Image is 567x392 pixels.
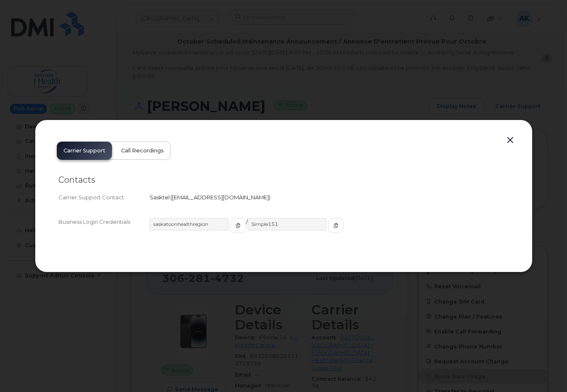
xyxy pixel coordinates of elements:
[121,147,164,154] span: Call Recordings
[150,218,509,240] div: /
[150,194,170,201] span: Sasktel
[58,218,150,240] div: Business Login Credentials
[328,218,344,233] button: copy to clipboard
[230,218,246,233] button: copy to clipboard
[531,356,561,386] iframe: Messenger Launcher
[58,194,150,201] div: Carrier Support Contact
[58,175,509,185] h2: Contacts
[172,194,269,201] span: [EMAIL_ADDRESS][DOMAIN_NAME]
